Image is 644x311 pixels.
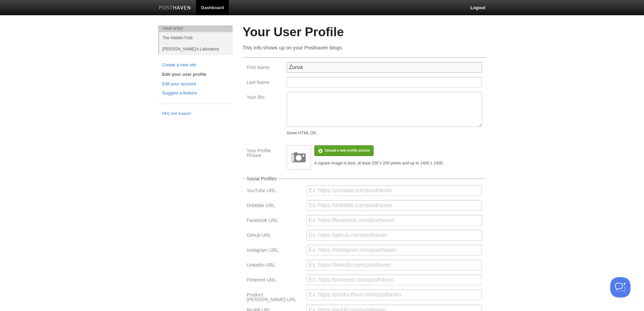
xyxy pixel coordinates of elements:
label: Your Bio [247,95,283,101]
a: Edit your account [162,81,229,88]
legend: Social Profiles [246,176,278,181]
label: Dribbble URL [247,203,303,209]
a: Edit your user profile [162,71,229,78]
label: Instagram URL [247,248,303,254]
span: Upload a new profile picture [325,149,370,152]
label: Product [PERSON_NAME] URL [247,292,303,304]
a: Suggest a feature [162,90,229,97]
img: Posthaven-bar [159,6,191,11]
label: Pinterest URL [247,277,303,284]
li: Your Sites [158,25,233,32]
label: Facebook URL [247,218,303,224]
h2: Your User Profile [243,25,486,39]
img: image.png [289,147,309,168]
input: Ex: https://dribbble.com/posthaven [307,200,482,211]
input: Ex: https://producthunt.com/posthaven [307,289,482,300]
label: YouTube URL [247,188,303,195]
input: Ex: https://instagram.com/posthaven [307,245,482,256]
a: Create a new site [162,62,229,69]
input: Ex: https://github.com/posthaven [307,230,482,241]
div: A square image is best, at least 200 x 200 pixels and up to 1400 x 1400. [314,161,444,165]
a: [PERSON_NAME]'s Laboratory [159,43,233,54]
p: This info shows up on your Posthaven blogs. [243,44,486,51]
label: Github URL [247,233,303,239]
label: First Name [247,65,283,71]
input: Ex: https://linkedin.com/posthaven [307,260,482,270]
a: FAQ and Support [162,111,229,117]
label: Last Name [247,80,283,86]
input: Ex: https://facebook.com/posthaven [307,215,482,226]
label: LinkedIn URL [247,263,303,269]
input: Ex: https://youtube.com/posthaven [307,185,482,196]
div: Some HTML OK. [287,131,482,135]
iframe: Help Scout Beacon - Open [610,277,630,297]
a: The Hidden Fold [159,32,233,43]
label: Your Profile Picture [247,148,283,159]
input: Ex: https://pinterest.com/posthaven [307,274,482,285]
